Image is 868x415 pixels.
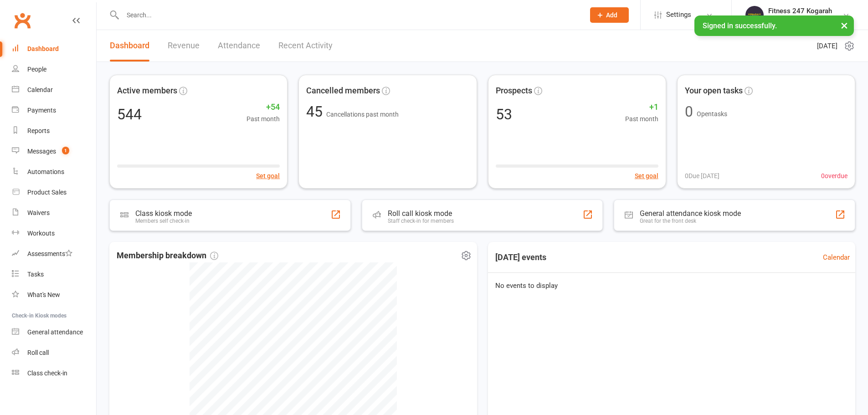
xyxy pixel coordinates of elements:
[62,147,69,154] span: 1
[12,141,96,162] a: Messages 1
[12,363,96,384] a: Class kiosk mode
[27,230,55,237] div: Workouts
[703,21,777,30] span: Signed in successfully.
[12,264,96,285] a: Tasks
[836,15,853,35] button: ×
[117,84,177,97] span: Active members
[27,271,44,278] div: Tasks
[11,9,34,32] a: Clubworx
[745,6,764,24] img: thumb_image1749097489.png
[27,168,64,175] div: Automations
[27,328,83,336] div: General attendance
[27,369,67,377] div: Class check-in
[247,114,280,124] span: Past month
[12,285,96,305] a: What's New
[697,110,727,118] span: Open tasks
[484,273,859,298] div: No events to display
[12,244,96,264] a: Assessments
[496,84,532,97] span: Prospects
[685,84,743,97] span: Your open tasks
[625,101,658,114] span: +1
[27,209,50,216] div: Waivers
[278,30,333,61] a: Recent Activity
[120,9,578,21] input: Search...
[135,218,192,224] div: Members self check-in
[388,209,454,218] div: Roll call kiosk mode
[218,30,260,61] a: Attendance
[27,250,72,257] div: Assessments
[27,45,59,52] div: Dashboard
[12,162,96,182] a: Automations
[606,11,617,19] span: Add
[326,111,399,118] span: Cancellations past month
[306,103,326,120] span: 45
[135,209,192,218] div: Class kiosk mode
[388,218,454,224] div: Staff check-in for members
[117,249,218,262] span: Membership breakdown
[27,107,56,114] div: Payments
[640,209,741,218] div: General attendance kiosk mode
[768,15,832,23] div: Kogarah Fitness 247
[12,343,96,363] a: Roll call
[12,182,96,203] a: Product Sales
[666,5,691,25] span: Settings
[821,171,847,181] span: 0 overdue
[27,291,60,298] div: What's New
[256,171,280,181] button: Set goal
[488,249,554,266] h3: [DATE] events
[817,41,837,51] span: [DATE]
[496,107,512,122] div: 53
[12,39,96,59] a: Dashboard
[685,171,719,181] span: 0 Due [DATE]
[306,84,380,97] span: Cancelled members
[110,30,149,61] a: Dashboard
[590,7,629,23] button: Add
[685,104,693,119] div: 0
[247,101,280,114] span: +54
[635,171,658,181] button: Set goal
[27,349,49,356] div: Roll call
[27,86,53,93] div: Calendar
[640,218,741,224] div: Great for the front desk
[117,107,142,122] div: 544
[12,322,96,343] a: General attendance kiosk mode
[12,80,96,100] a: Calendar
[12,121,96,141] a: Reports
[823,252,850,263] a: Calendar
[625,114,658,124] span: Past month
[12,59,96,80] a: People
[27,127,50,134] div: Reports
[27,66,46,73] div: People
[27,189,67,196] div: Product Sales
[168,30,200,61] a: Revenue
[12,223,96,244] a: Workouts
[768,7,832,15] div: Fitness 247 Kogarah
[12,100,96,121] a: Payments
[12,203,96,223] a: Waivers
[27,148,56,155] div: Messages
